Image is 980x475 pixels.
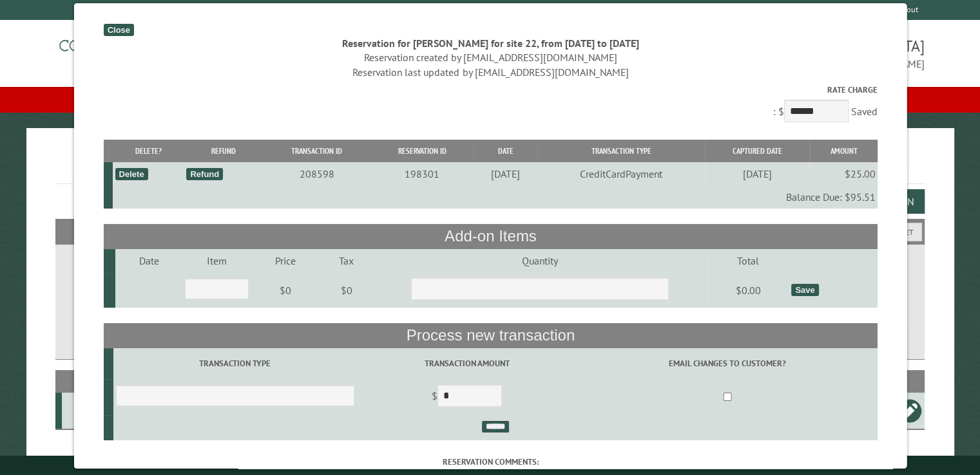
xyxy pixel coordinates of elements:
[262,162,370,185] td: 208598
[850,105,877,118] span: Saved
[103,50,878,64] div: Reservation created by [EMAIL_ADDRESS][DOMAIN_NAME]
[250,249,320,272] td: Price
[704,162,809,185] td: [DATE]
[103,323,878,348] th: Process new transaction
[791,284,818,296] div: Save
[473,140,537,162] th: Date
[67,404,112,417] div: 22
[320,249,373,272] td: Tax
[370,162,474,185] td: 198301
[112,185,877,209] td: Balance Due: $95.51
[250,272,320,308] td: $0
[418,461,563,469] small: © Campground Commander LLC. All rights reserved.
[103,36,878,50] div: Reservation for [PERSON_NAME] for site 22, from [DATE] to [DATE]
[103,224,878,248] th: Add-on Items
[704,140,809,162] th: Captured Date
[707,249,789,272] td: Total
[579,357,875,369] label: Email changes to customer?
[372,249,706,272] td: Quantity
[115,168,148,180] div: Delete
[103,24,133,36] div: Close
[320,272,373,308] td: $0
[184,140,262,162] th: Refund
[186,168,223,180] div: Refund
[370,140,474,162] th: Reservation ID
[473,162,537,185] td: [DATE]
[356,379,577,415] td: $
[115,249,182,272] td: Date
[103,84,878,96] label: Rate Charge
[358,357,575,369] label: Transaction Amount
[115,357,354,369] label: Transaction Type
[707,272,789,308] td: $0.00
[112,140,184,162] th: Delete?
[809,140,877,162] th: Amount
[537,140,704,162] th: Transaction Type
[537,162,704,185] td: CreditCardPayment
[55,149,925,184] h1: Reservations
[103,456,878,468] label: Reservation comments:
[103,65,878,79] div: Reservation last updated by [EMAIL_ADDRESS][DOMAIN_NAME]
[262,140,370,162] th: Transaction ID
[103,84,878,126] div: : $
[55,25,216,75] img: Campground Commander
[809,162,877,185] td: $25.00
[182,249,250,272] td: Item
[55,219,925,243] h2: Filters
[62,370,114,393] th: Site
